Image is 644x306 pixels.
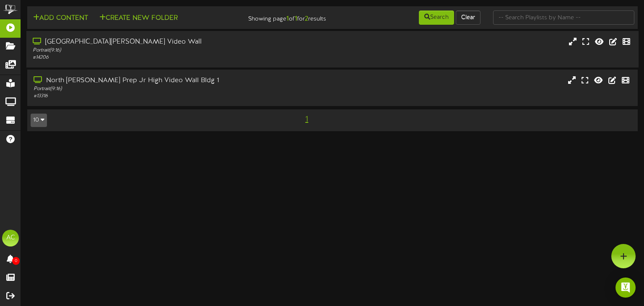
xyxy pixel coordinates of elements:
[230,10,332,24] div: Showing page of for results
[33,37,275,47] div: [GEOGRAPHIC_DATA][PERSON_NAME] Video Wall
[34,93,275,100] div: # 13316
[2,230,19,246] div: AC
[419,10,454,25] button: Search
[295,15,297,23] strong: 1
[33,47,275,54] div: Portrait ( 9:16 )
[34,76,275,86] div: North [PERSON_NAME] Prep Jr High Video Wall Bldg 1
[615,277,636,298] div: Open Intercom Messenger
[456,10,480,25] button: Clear
[286,15,289,23] strong: 1
[31,114,47,127] button: 10
[493,10,635,25] input: -- Search Playlists by Name --
[31,13,91,23] button: Add Content
[34,86,275,93] div: Portrait ( 9:16 )
[97,13,180,23] button: Create New Folder
[303,115,310,124] span: 1
[12,257,20,265] span: 0
[305,15,308,23] strong: 2
[33,54,275,61] div: # 14206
